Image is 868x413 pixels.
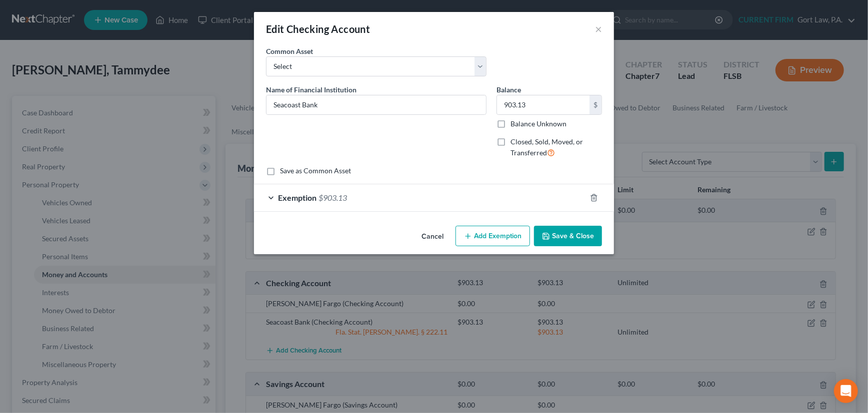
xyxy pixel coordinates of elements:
div: Edit Checking Account [266,22,370,36]
div: Open Intercom Messenger [834,379,858,403]
input: 0.00 [497,95,589,114]
label: Balance [496,84,521,95]
label: Save as Common Asset [280,166,351,176]
button: × [595,23,602,35]
span: Closed, Sold, Moved, or Transferred [510,137,583,157]
button: Save & Close [534,226,602,247]
div: $ [589,95,601,114]
label: Common Asset [266,46,313,56]
button: Add Exemption [455,226,530,247]
input: Enter name... [266,95,486,114]
span: Exemption [278,193,316,202]
button: Cancel [413,227,451,247]
label: Balance Unknown [510,119,566,129]
span: $903.13 [318,193,347,202]
span: Name of Financial Institution [266,85,356,94]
